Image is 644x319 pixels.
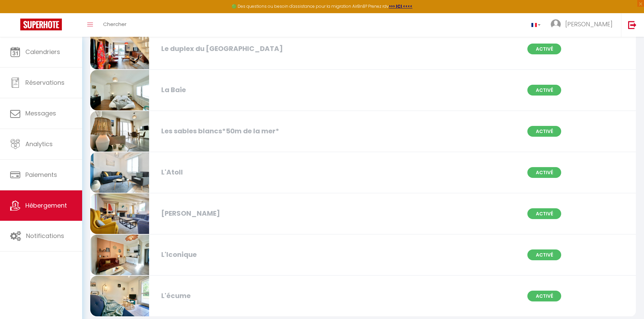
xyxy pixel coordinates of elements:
span: Hébergement [25,201,67,210]
span: Activé [527,249,561,260]
span: [PERSON_NAME] [565,20,613,28]
a: ... [PERSON_NAME] [546,13,621,37]
span: Messages [25,109,56,117]
img: Super Booking [20,19,62,30]
span: Activé [527,85,561,96]
span: Réservations [25,78,65,87]
div: [PERSON_NAME] [158,208,334,219]
span: Calendriers [25,48,60,56]
div: L'écume [158,291,334,301]
span: Paiements [25,170,57,179]
img: ... [551,19,561,29]
span: Notifications [26,232,64,240]
span: Activé [527,126,561,137]
div: L'Iconique [158,249,334,260]
span: Activé [527,208,561,219]
span: Chercher [103,21,126,28]
span: Activé [527,167,561,178]
a: Chercher [98,13,132,37]
a: >>> ICI <<<< [389,3,412,9]
span: Activé [527,44,561,54]
span: Analytics [25,140,53,148]
div: Le duplex du [GEOGRAPHIC_DATA] [158,44,334,54]
img: logout [628,21,637,29]
span: Activé [527,291,561,301]
div: La Baie [158,85,334,95]
div: L'Atoll [158,167,334,178]
div: Les sables blancs*50m de la mer* [158,126,334,136]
